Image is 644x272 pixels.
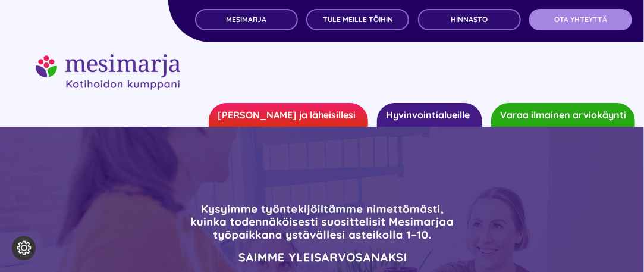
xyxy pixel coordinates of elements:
[418,9,521,30] a: Hinnasto
[377,103,482,127] a: Hyvinvointialueille
[306,9,409,30] a: TULE MEILLE TÖIHIN
[529,9,632,30] a: OTA YHTEYTTÄ
[554,15,607,24] span: OTA YHTEYTTÄ
[12,236,36,260] button: Evästeasetukset
[36,54,180,90] img: Mesimarjasi Kotihoidon kumppani
[451,15,488,24] span: Hinnasto
[226,15,266,24] span: MESIMARJA
[323,15,393,24] span: TULE MEILLE TÖIHIN
[36,52,180,67] a: mesimarjasi
[491,103,635,127] a: Varaa ilmainen arviokäynti
[209,103,368,127] a: [PERSON_NAME] ja läheisillesi
[195,9,298,30] a: MESIMARJA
